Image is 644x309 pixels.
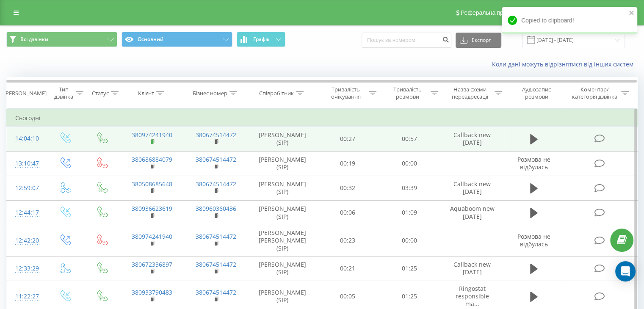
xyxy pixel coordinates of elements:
[6,32,117,47] button: Всі дзвінки
[248,151,317,176] td: [PERSON_NAME] (SIP)
[196,260,236,268] a: 380674514472
[379,200,440,225] td: 01:09
[386,86,428,100] div: Тривалість розмови
[193,90,227,97] div: Бізнес номер
[15,130,38,147] div: 14:04:10
[196,232,236,240] a: 380674514472
[138,90,154,97] div: Клієнт
[569,86,619,100] div: Коментар/категорія дзвінка
[317,256,379,281] td: 00:21
[615,261,636,281] div: Open Intercom Messenger
[92,90,109,97] div: Статус
[517,155,550,171] span: Розмова не відбулась
[4,90,47,97] div: [PERSON_NAME]
[440,127,504,151] td: Callback new [DATE]
[317,200,379,225] td: 00:06
[362,33,451,48] input: Пошук за номером
[132,180,172,188] a: 380508685648
[448,86,492,100] div: Назва схеми переадресації
[196,180,236,188] a: 380674514472
[461,9,523,16] span: Реферальна програма
[317,176,379,200] td: 00:32
[379,256,440,281] td: 01:25
[15,180,38,196] div: 12:59:07
[379,127,440,151] td: 00:57
[132,260,172,268] a: 380672336897
[317,127,379,151] td: 00:27
[196,131,236,139] a: 380674514472
[517,232,550,248] span: Розмова не відбулась
[7,110,638,127] td: Сьогодні
[440,256,504,281] td: Callback new [DATE]
[456,284,489,308] span: Ringostat responsible ma...
[253,36,270,42] span: Графік
[512,86,561,100] div: Аудіозапис розмови
[132,288,172,296] a: 380933790483
[15,204,38,221] div: 12:44:17
[317,225,379,257] td: 00:23
[456,33,501,48] button: Експорт
[379,151,440,176] td: 00:00
[325,86,367,100] div: Тривалість очікування
[196,288,236,296] a: 380674514472
[440,200,504,225] td: Aquaboom new [DATE]
[502,7,637,34] div: Copied to clipboard!
[259,90,294,97] div: Співробітник
[196,204,236,212] a: 380960360436
[248,200,317,225] td: [PERSON_NAME] (SIP)
[15,260,38,277] div: 12:33:29
[248,225,317,257] td: [PERSON_NAME] [PERSON_NAME] (SIP)
[15,232,38,249] div: 12:42:20
[379,225,440,257] td: 00:00
[20,36,48,43] span: Всі дзвінки
[132,131,172,139] a: 380974241940
[629,9,635,17] button: close
[248,256,317,281] td: [PERSON_NAME] (SIP)
[317,151,379,176] td: 00:19
[248,176,317,200] td: [PERSON_NAME] (SIP)
[132,204,172,212] a: 380936623619
[53,86,73,100] div: Тип дзвінка
[15,155,38,172] div: 13:10:47
[440,176,504,200] td: Callback new [DATE]
[15,288,38,305] div: 11:22:27
[122,32,232,47] button: Основний
[492,60,638,68] a: Коли дані можуть відрізнятися вiд інших систем
[248,127,317,151] td: [PERSON_NAME] (SIP)
[132,232,172,240] a: 380974241940
[196,155,236,163] a: 380674514472
[132,155,172,163] a: 380686884079
[237,32,285,47] button: Графік
[379,176,440,200] td: 03:39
